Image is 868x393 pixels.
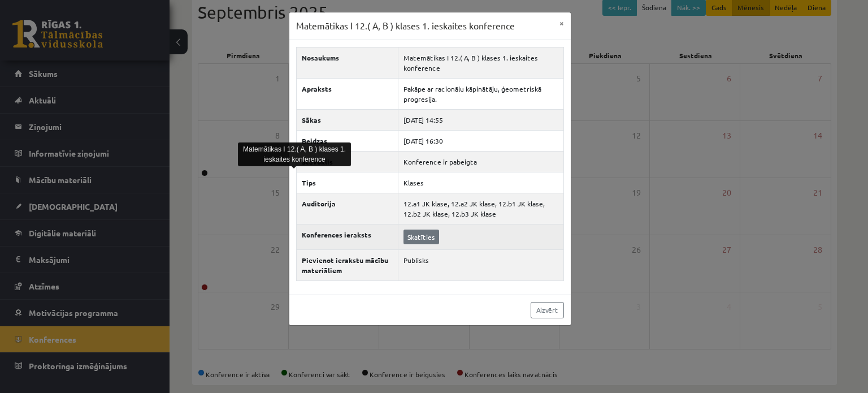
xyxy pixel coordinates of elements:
td: Matemātikas I 12.( A, B ) klases 1. ieskaites konference [398,47,563,78]
th: Sākas [296,109,398,130]
th: Nosaukums [296,47,398,78]
td: Publisks [398,249,563,280]
th: Tips [296,172,398,193]
a: Skatīties [403,230,439,244]
a: Aizvērt [531,302,564,318]
td: 12.a1 JK klase, 12.a2 JK klase, 12.b1 JK klase, 12.b2 JK klase, 12.b3 JK klase [398,193,563,224]
td: [DATE] 16:30 [398,130,563,151]
td: Pakāpe ar racionālu kāpinātāju, ģeometriskā progresija. [398,78,563,109]
div: Matemātikas I 12.( A, B ) klases 1. ieskaites konference [238,142,351,166]
h3: Matemātikas I 12.( A, B ) klases 1. ieskaites konference [296,19,515,33]
th: Konferences ieraksts [296,224,398,249]
td: [DATE] 14:55 [398,109,563,130]
th: Beidzas [296,130,398,151]
th: Auditorija [296,193,398,224]
td: Klases [398,172,563,193]
button: × [553,12,571,34]
th: Apraksts [296,78,398,109]
th: Pievienot ierakstu mācību materiāliem [296,249,398,280]
td: Konference ir pabeigta [398,151,563,172]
